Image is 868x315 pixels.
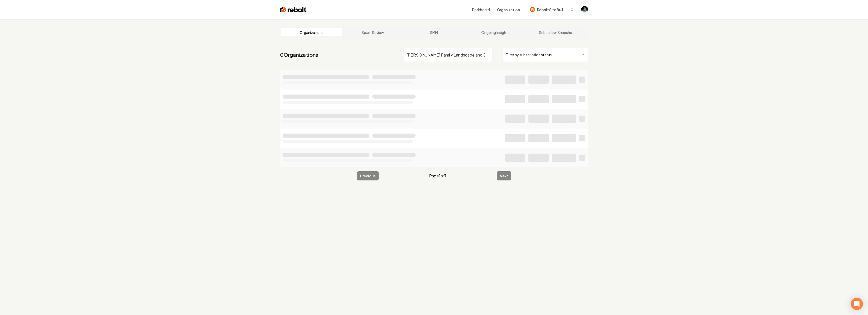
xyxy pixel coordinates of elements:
[530,7,535,12] img: Rebolt Site Builder
[280,6,307,13] img: Rebolt Logo
[403,28,465,36] a: SMM
[472,7,490,12] a: Dashboard
[342,28,403,36] a: Spam Review
[581,6,588,13] button: Open user button
[526,28,587,36] a: Subscriber Snapshot
[281,28,342,36] a: Organizations
[403,48,492,62] input: Search by name or ID
[851,298,863,310] div: Open Intercom Messenger
[429,173,446,179] span: Page 1 of 1
[581,6,588,13] img: Arwin Rahmatpanah
[280,51,318,58] a: 0Organizations
[465,28,526,36] a: Ongoing Insights
[537,7,568,12] span: Rebolt Site Builder
[494,5,523,14] button: Organization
